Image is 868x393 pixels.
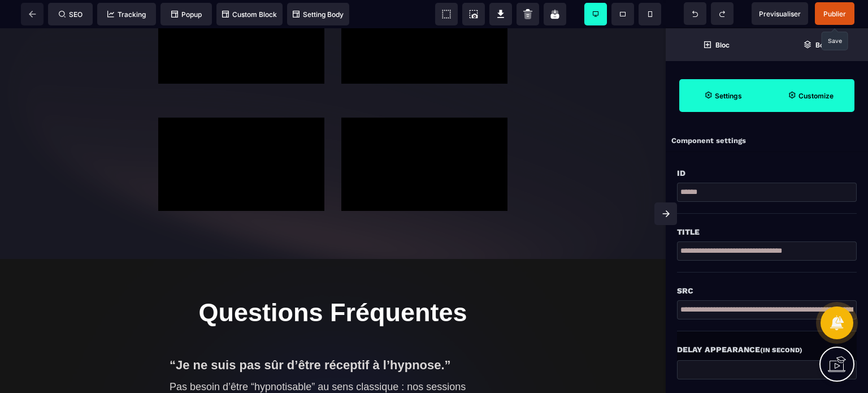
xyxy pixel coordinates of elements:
div: Matthieu 1 VSL ok Video [341,89,507,183]
span: Tracking [107,10,146,19]
span: Open Style Manager [767,79,854,112]
div: Title [677,225,857,239]
div: Pas besoin d’être “hypnotisable” au sens classique : nos sessions utilisent un état de relaxation... [170,353,496,388]
div: Id [677,166,857,180]
span: Preview [752,2,808,25]
strong: Settings [715,92,742,100]
strong: Customize [798,92,834,100]
strong: Bloc [715,41,730,49]
span: View components [435,3,458,25]
span: Custom Block [222,10,277,19]
div: Delay Appearance [677,343,857,357]
span: Setting Body [293,10,344,19]
small: (in second) [760,346,802,354]
span: Settings [679,79,767,112]
span: Open Layer Manager [767,28,868,61]
div: Stéphane VSL ok Video [158,89,324,183]
span: Previsualiser [759,10,801,18]
span: Publier [823,10,846,18]
span: SEO [59,10,83,19]
div: Component settings [666,130,868,152]
strong: Body [815,41,832,49]
span: Popup [171,10,202,19]
div: “Je ne suis pas sûr d’être réceptif à l’hypnose.” [170,330,496,344]
div: Src [677,284,857,297]
span: Open Blocks [666,28,767,61]
span: Screenshot [462,3,485,25]
h1: Questions Fréquentes [170,262,496,307]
